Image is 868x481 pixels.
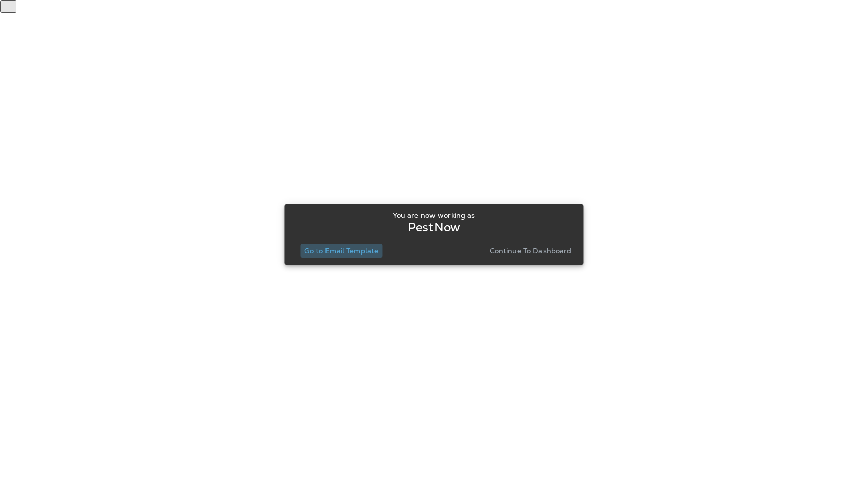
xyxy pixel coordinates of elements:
[304,247,378,255] p: Go to Email Template
[393,211,475,219] p: You are now working as
[486,244,576,258] button: Continue to Dashboard
[300,244,382,258] button: Go to Email Template
[490,247,572,255] p: Continue to Dashboard
[408,223,460,231] p: PestNow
